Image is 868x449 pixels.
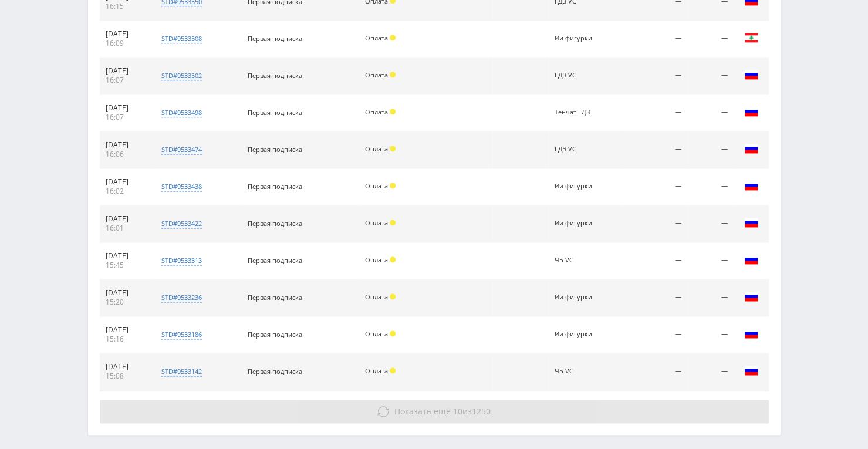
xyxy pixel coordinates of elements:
[161,219,202,228] div: std#9533422
[555,146,607,153] div: ГДЗ VC
[106,214,144,224] div: [DATE]
[621,242,687,279] td: —
[390,220,396,225] span: Холд
[106,76,144,85] div: 16:07
[621,316,687,353] td: —
[390,330,396,336] span: Холд
[106,2,144,11] div: 16:15
[390,256,396,262] span: Холд
[106,288,144,298] div: [DATE]
[394,406,451,417] span: Показать ещё
[248,256,302,265] span: Первая подписка
[744,31,758,45] img: lbn.png
[453,406,462,417] span: 10
[106,140,144,150] div: [DATE]
[390,146,396,151] span: Холд
[621,131,687,168] td: —
[472,406,491,417] span: 1250
[687,58,734,94] td: —
[390,293,396,299] span: Холд
[555,72,607,79] div: ГДЗ VC
[621,353,687,390] td: —
[106,29,144,39] div: [DATE]
[687,279,734,316] td: —
[365,144,388,153] span: Оплата
[555,330,607,338] div: Ии фигурки
[621,205,687,242] td: —
[390,367,396,373] span: Холд
[106,66,144,76] div: [DATE]
[106,362,144,372] div: [DATE]
[390,109,396,114] span: Холд
[106,103,144,113] div: [DATE]
[555,293,607,301] div: Ии фигурки
[161,367,202,376] div: std#9533142
[161,34,202,43] div: std#9533508
[744,178,758,193] img: rus.png
[687,131,734,168] td: —
[687,168,734,205] td: —
[100,400,769,423] button: Показать ещё 10из1250
[248,108,302,117] span: Первая подписка
[248,293,302,302] span: Первая подписка
[161,108,202,117] div: std#9533498
[621,279,687,316] td: —
[365,181,388,190] span: Оплата
[621,21,687,58] td: —
[248,182,302,191] span: Первая подписка
[365,33,388,42] span: Оплата
[744,363,758,377] img: rus.png
[390,72,396,77] span: Холд
[248,71,302,80] span: Первая подписка
[687,316,734,353] td: —
[390,35,396,40] span: Холд
[621,168,687,205] td: —
[744,252,758,266] img: rus.png
[365,107,388,116] span: Оплата
[106,261,144,270] div: 15:45
[106,251,144,261] div: [DATE]
[555,109,607,116] div: Тенчат ГДЗ
[390,183,396,188] span: Холд
[106,335,144,344] div: 15:16
[365,292,388,301] span: Оплата
[687,21,734,58] td: —
[555,183,607,190] div: Ии фигурки
[621,58,687,94] td: —
[161,182,202,191] div: std#9533438
[106,372,144,381] div: 15:08
[365,329,388,338] span: Оплата
[161,293,202,302] div: std#9533236
[621,94,687,131] td: —
[744,215,758,229] img: rus.png
[248,145,302,154] span: Первая подписка
[365,218,388,227] span: Оплата
[106,177,144,187] div: [DATE]
[248,330,302,339] span: Первая подписка
[106,224,144,233] div: 16:01
[744,141,758,156] img: rus.png
[555,220,607,227] div: Ии фигурки
[248,367,302,376] span: Первая подписка
[106,150,144,159] div: 16:06
[394,406,491,417] span: из
[744,289,758,303] img: rus.png
[106,113,144,122] div: 16:07
[106,187,144,196] div: 16:02
[106,325,144,335] div: [DATE]
[687,205,734,242] td: —
[744,67,758,82] img: rus.png
[365,366,388,375] span: Оплата
[365,255,388,264] span: Оплата
[687,242,734,279] td: —
[161,256,202,265] div: std#9533313
[365,70,388,79] span: Оплата
[161,330,202,339] div: std#9533186
[106,39,144,48] div: 16:09
[248,34,302,43] span: Первая подписка
[248,219,302,228] span: Первая подписка
[161,71,202,80] div: std#9533502
[555,256,607,264] div: ЧБ VC
[687,353,734,390] td: —
[555,35,607,42] div: Ии фигурки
